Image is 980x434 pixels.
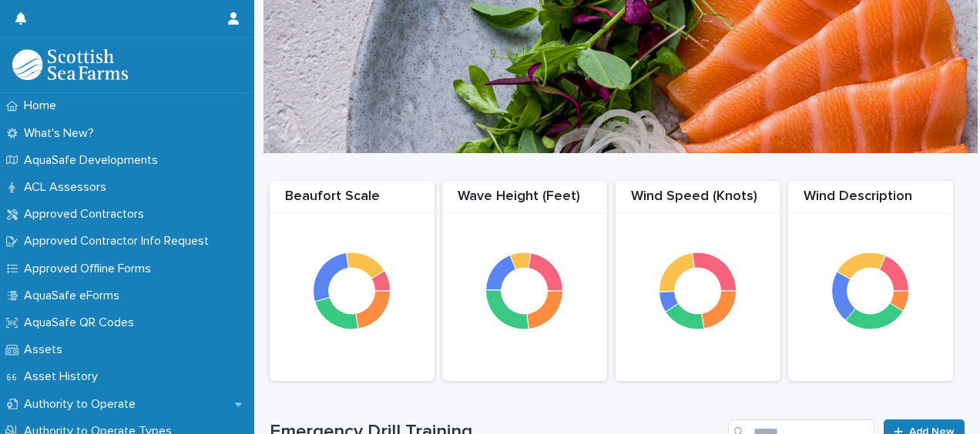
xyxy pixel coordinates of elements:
p: Approved Contractors [18,207,156,222]
div: Wind Description [788,189,953,214]
p: Authority to Operate [18,397,148,412]
div: Wind Speed (Knots) [616,189,780,214]
p: Home [18,98,69,113]
p: AquaSafe QR Codes [18,315,146,330]
p: Approved Contractor Info Request [18,234,221,249]
p: ACL Assessors [18,180,119,195]
p: Assets [18,342,75,357]
img: bPIBxiqnSb2ggTQWdOVV [12,49,128,80]
p: AquaSafe Developments [18,153,170,168]
p: What's New? [18,126,106,141]
p: AquaSafe eForms [18,289,132,303]
div: Wave Height (Feet) [442,189,607,214]
p: Approved Offline Forms [18,262,163,276]
p: Asset History [18,369,110,384]
div: Beaufort Scale [270,189,435,214]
